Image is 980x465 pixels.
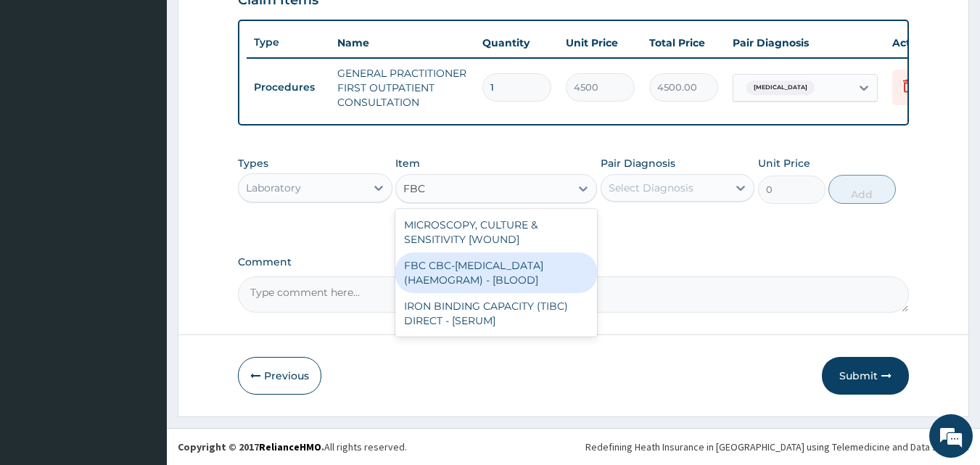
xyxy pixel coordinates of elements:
[395,293,597,334] div: IRON BINDING CAPACITY (TIBC) DIRECT - [SERUM]
[559,28,642,57] th: Unit Price
[885,28,958,57] th: Actions
[758,156,810,170] label: Unit Price
[642,28,725,57] th: Total Price
[609,181,693,195] div: Select Diagnosis
[247,74,330,101] td: Procedures
[259,440,321,453] a: RelianceHMO
[238,7,273,42] div: Minimize live chat window
[7,310,276,361] textarea: Type your message and hit 'Enter'
[601,156,675,170] label: Pair Diagnosis
[828,175,896,204] button: Add
[238,256,910,268] label: Comment
[167,428,980,465] footer: All rights reserved.
[246,181,301,195] div: Laboratory
[238,157,268,170] label: Types
[27,73,59,109] img: d_794563401_company_1708531726252_794563401
[75,81,244,100] div: Chat with us now
[475,28,559,57] th: Quantity
[247,29,330,56] th: Type
[395,212,597,252] div: MICROSCOPY, CULTURE & SENSITIVITY [WOUND]
[822,357,909,395] button: Submit
[746,81,815,95] span: [MEDICAL_DATA]
[178,440,324,453] strong: Copyright © 2017 .
[330,28,475,57] th: Name
[395,156,420,170] label: Item
[725,28,885,57] th: Pair Diagnosis
[238,357,321,395] button: Previous
[330,59,475,117] td: GENERAL PRACTITIONER FIRST OUTPATIENT CONSULTATION
[395,252,597,293] div: FBC CBC-[MEDICAL_DATA] (HAEMOGRAM) - [BLOOD]
[84,140,200,287] span: We're online!
[585,440,969,454] div: Redefining Heath Insurance in [GEOGRAPHIC_DATA] using Telemedicine and Data Science!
